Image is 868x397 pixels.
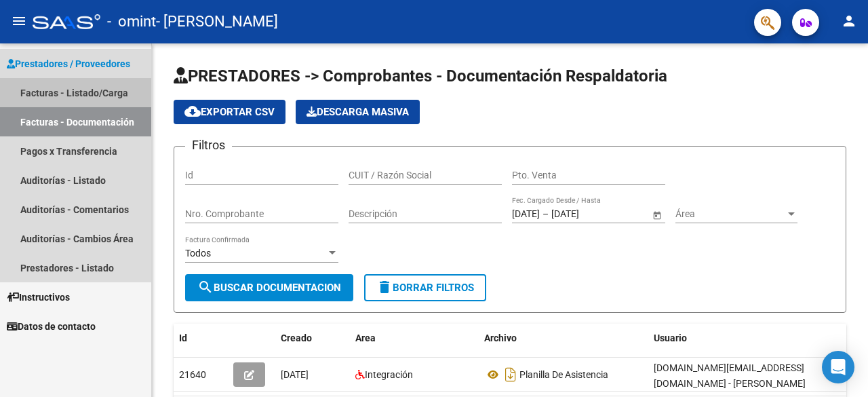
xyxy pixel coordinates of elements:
[197,282,341,294] span: Buscar Documentacion
[675,208,785,220] span: Área
[174,324,228,353] datatable-header-cell: Id
[519,369,608,380] span: Planilla De Asistencia
[107,7,156,37] span: - omint
[296,100,420,124] app-download-masive: Descarga masiva de comprobantes (adjuntos)
[7,290,70,305] span: Instructivos
[822,351,854,383] div: Open Intercom Messenger
[654,362,806,389] span: [DOMAIN_NAME][EMAIL_ADDRESS][DOMAIN_NAME] - [PERSON_NAME]
[7,56,130,71] span: Prestadores / Proveedores
[365,369,413,380] span: Integración
[512,208,540,220] input: Start date
[281,333,312,343] span: Creado
[648,324,852,353] datatable-header-cell: Usuario
[184,106,275,118] span: Exportar CSV
[484,333,517,343] span: Archivo
[174,67,667,86] span: PRESTADORES -> Comprobantes - Documentación Respaldatoria
[841,13,857,29] mat-icon: person
[364,274,486,301] button: Borrar Filtros
[156,7,278,37] span: - [PERSON_NAME]
[7,319,96,334] span: Datos de contacto
[650,208,664,222] button: Open calendar
[376,282,474,294] span: Borrar Filtros
[185,274,353,301] button: Buscar Documentacion
[350,324,479,353] datatable-header-cell: Area
[174,100,285,124] button: Exportar CSV
[355,333,376,343] span: Area
[542,208,549,220] span: –
[479,324,648,353] datatable-header-cell: Archivo
[551,208,618,220] input: End date
[179,333,187,343] span: Id
[184,103,201,119] mat-icon: cloud_download
[654,333,687,343] span: Usuario
[185,136,232,155] h3: Filtros
[376,279,393,295] mat-icon: delete
[502,364,519,385] i: Descargar documento
[281,369,309,380] span: [DATE]
[307,106,409,118] span: Descarga Masiva
[296,100,420,124] button: Descarga Masiva
[179,369,206,380] span: 21640
[275,324,350,353] datatable-header-cell: Creado
[185,248,211,259] span: Todos
[197,279,214,295] mat-icon: search
[11,13,27,29] mat-icon: menu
